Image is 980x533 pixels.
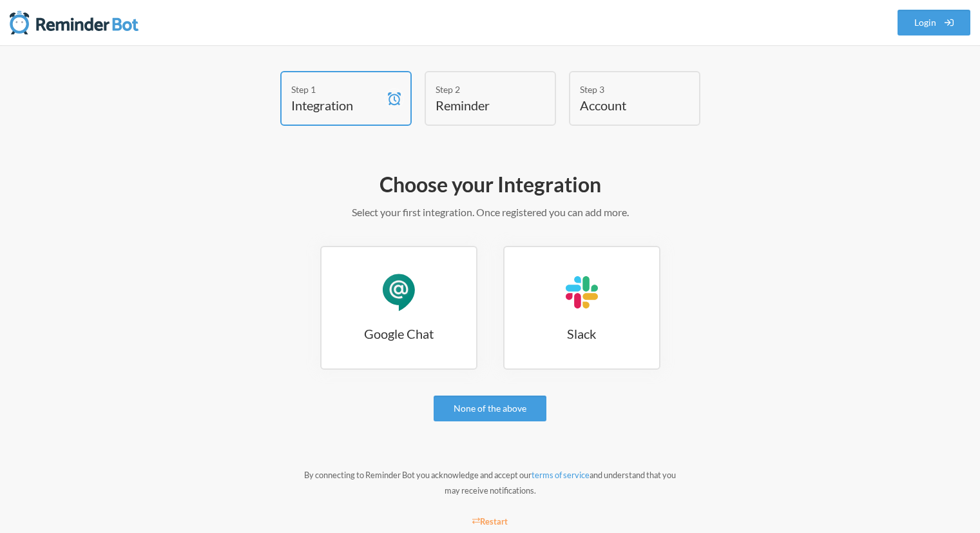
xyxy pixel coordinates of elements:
[291,83,381,96] div: Step 1
[434,396,546,421] a: None of the above
[532,470,590,480] a: terms of service
[322,325,476,343] h3: Google Chat
[117,171,864,198] h2: Choose your Integration
[580,83,670,96] div: Step 3
[436,96,526,114] h4: Reminder
[436,83,526,96] div: Step 2
[117,205,864,220] p: Select your first integration. Once registered you can add more.
[580,96,670,114] h4: Account
[304,470,676,496] small: By connecting to Reminder Bot you acknowledge and accept our and understand that you may receive ...
[472,516,508,527] small: Restart
[504,325,659,343] h3: Slack
[898,10,971,35] a: Login
[291,96,381,114] h4: Integration
[10,10,139,35] img: Reminder Bot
